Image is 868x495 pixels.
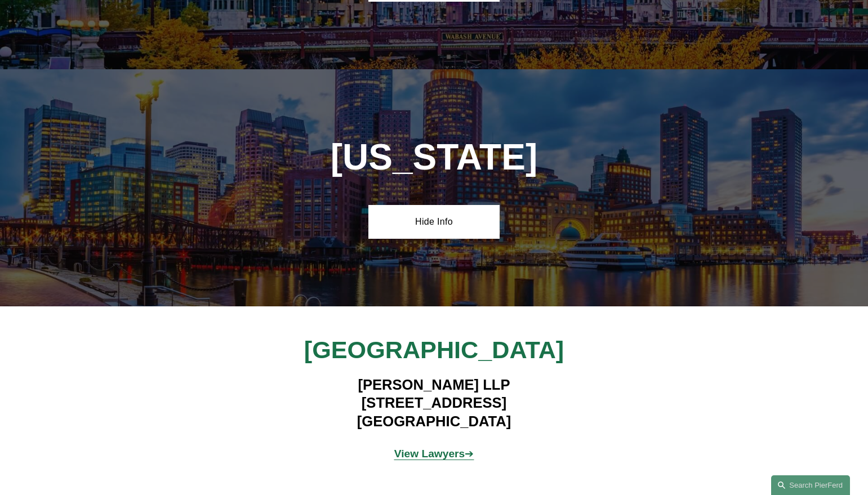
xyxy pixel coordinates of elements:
span: ➔ [394,448,474,460]
h1: [US_STATE] [270,137,598,178]
strong: View Lawyers [394,448,465,460]
a: Search this site [771,475,850,495]
a: Hide Info [368,205,500,239]
span: [GEOGRAPHIC_DATA] [304,336,564,363]
h4: [PERSON_NAME] LLP [STREET_ADDRESS] [GEOGRAPHIC_DATA] [270,376,598,430]
a: View Lawyers➔ [394,448,474,460]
